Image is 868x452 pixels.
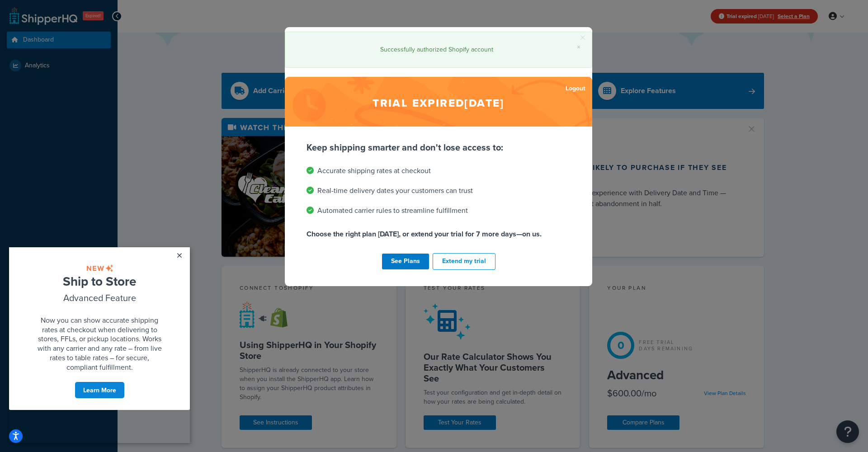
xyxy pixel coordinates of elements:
a: × [577,43,580,51]
a: Logout [566,82,585,95]
h2: Trial expired [DATE] [285,77,592,127]
span: Ship to Store [54,25,127,43]
button: Extend my trial [433,253,495,270]
p: Choose the right plan [DATE], or extend your trial for 7 more days—on us. [307,228,571,240]
div: Successfully authorized Shopify account [297,43,580,56]
span: Now you can show accurate shipping rates at checkout when delivering to stores, FFLs, or pickup l... [28,68,153,125]
a: See Plans [382,254,429,269]
li: Real-time delivery dates your customers can trust [307,184,571,197]
li: Automated carrier rules to streamline fulfillment [307,204,571,217]
a: Learn More [66,134,116,151]
p: Keep shipping smarter and don't lose access to: [307,141,571,154]
span: Advanced Feature [54,44,127,57]
li: Accurate shipping rates at checkout [307,165,571,177]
